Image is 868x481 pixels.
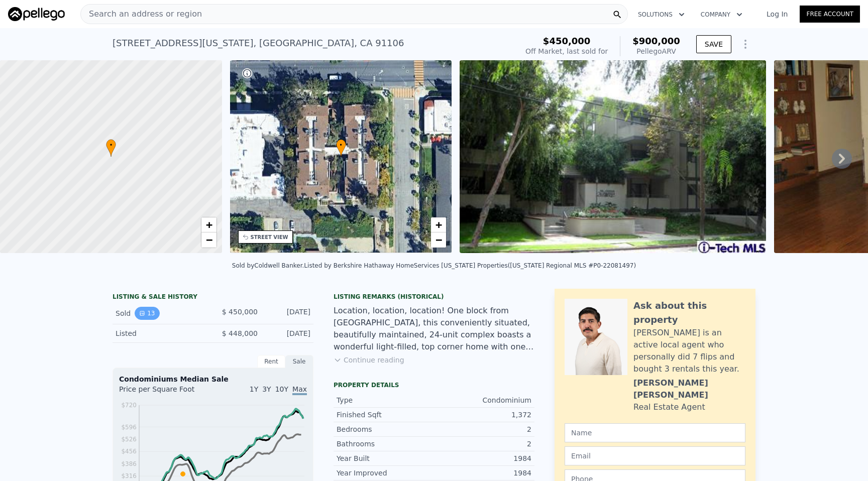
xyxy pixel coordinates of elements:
span: $450,000 [543,36,591,46]
tspan: $720 [121,402,137,409]
span: − [205,233,212,246]
div: Real Estate Agent [633,401,705,413]
span: + [436,218,442,231]
span: • [336,141,346,150]
div: Sold [116,307,205,320]
a: Zoom out [201,232,216,248]
input: Name [565,423,745,442]
span: $900,000 [632,36,680,46]
tspan: $456 [121,448,137,455]
div: Condominiums Median Sale [119,374,307,384]
div: 2 [434,424,531,434]
tspan: $316 [121,472,137,479]
span: • [106,141,116,150]
div: Price per Square Foot [119,384,213,400]
a: Free Account [800,6,860,23]
span: 1Y [250,385,258,393]
div: [PERSON_NAME] is an active local agent who personally did 7 flips and bought 3 rentals this year. [633,327,745,375]
div: • [336,139,346,157]
div: Sale [285,355,313,368]
div: [DATE] [266,307,310,320]
div: Listing Remarks (Historical) [334,293,534,301]
div: Listed by Berkshire Hathaway HomeServices [US_STATE] Properties ([US_STATE] Regional MLS #P0-2208... [304,262,636,269]
div: Bedrooms [337,424,434,434]
div: STREET VIEW [251,233,288,241]
div: Sold by Coldwell Banker . [232,262,304,269]
button: Continue reading [334,355,404,365]
a: Zoom in [431,217,446,232]
a: Log In [754,9,800,19]
div: Rent [257,355,285,368]
div: Off Market, last sold for [525,46,608,56]
span: + [205,218,212,231]
div: [PERSON_NAME] [PERSON_NAME] [633,377,745,401]
input: Email [565,446,745,465]
button: Solutions [630,6,693,24]
div: LISTING & SALE HISTORY [113,293,313,303]
img: Sale: 30144690 Parcel: 49876556 [460,60,766,253]
div: [STREET_ADDRESS][US_STATE] , [GEOGRAPHIC_DATA] , CA 91106 [113,36,404,50]
div: Pellego ARV [632,46,680,56]
div: Finished Sqft [337,410,434,420]
tspan: $386 [121,460,137,467]
div: 2 [434,439,531,449]
button: View historical data [135,307,159,320]
a: Zoom in [201,217,216,232]
button: SAVE [696,35,731,53]
span: 10Y [275,385,288,393]
div: 1984 [434,468,531,478]
div: Location, location, location! One block from [GEOGRAPHIC_DATA], this conveniently situated, beaut... [334,305,534,353]
a: Zoom out [431,232,446,248]
span: 3Y [262,385,271,393]
div: Listed [116,328,205,338]
div: Bathrooms [337,439,434,449]
button: Show Options [735,34,755,54]
span: $ 448,000 [222,329,258,337]
div: Ask about this property [633,299,745,327]
div: Type [337,395,434,405]
div: Year Improved [337,468,434,478]
button: Company [693,6,750,24]
tspan: $596 [121,424,137,431]
span: Search an address or region [81,8,202,20]
span: − [436,233,442,246]
div: 1984 [434,453,531,463]
span: $ 450,000 [222,308,258,316]
div: Property details [334,381,534,389]
tspan: $526 [121,436,137,443]
span: Max [292,385,307,395]
div: • [106,139,116,157]
div: Year Built [337,453,434,463]
div: Condominium [434,395,531,405]
div: [DATE] [266,328,310,338]
div: 1,372 [434,410,531,420]
img: Pellego [8,7,65,21]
